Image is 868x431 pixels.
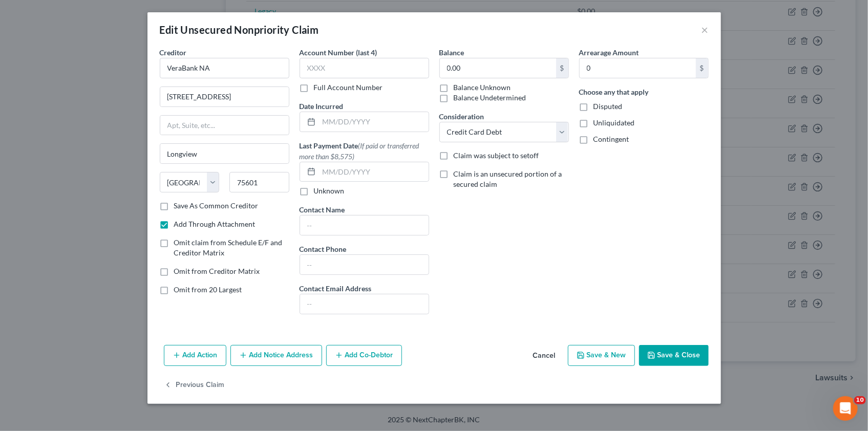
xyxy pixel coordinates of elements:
button: Save & Close [639,345,709,367]
div: $ [556,58,568,78]
label: Add Through Attachment [174,219,256,229]
input: -- [300,294,429,314]
label: Full Account Number [314,82,383,93]
label: Save As Common Creditor [174,201,259,211]
label: Contact Name [300,204,345,215]
input: 0.00 [440,58,556,78]
input: Enter city... [160,144,289,163]
label: Last Payment Date [300,140,429,162]
span: Claim is an unsecured portion of a secured claim [454,169,562,188]
div: $ [696,58,708,78]
span: Omit from 20 Largest [174,285,242,294]
span: Omit claim from Schedule E/F and Creditor Matrix [174,238,283,257]
input: Enter zip... [229,172,289,192]
span: Unliquidated [594,118,635,127]
iframe: Intercom live chat [833,396,858,421]
label: Arrearage Amount [579,47,639,58]
label: Account Number (last 4) [300,47,377,58]
button: Add Co-Debtor [326,345,402,367]
label: Balance Undetermined [454,93,526,103]
span: 10 [854,396,866,404]
button: Cancel [525,346,564,367]
span: Creditor [160,48,187,57]
label: Contact Phone [300,244,347,254]
input: 0.00 [580,58,696,78]
input: Apt, Suite, etc... [160,116,289,135]
input: Search creditor by name... [160,58,289,78]
label: Contact Email Address [300,283,372,294]
input: MM/DD/YYYY [319,162,429,182]
button: × [702,24,709,36]
label: Balance Unknown [454,82,511,93]
button: Add Action [164,345,226,367]
label: Unknown [314,186,345,196]
input: MM/DD/YYYY [319,112,429,132]
input: -- [300,255,429,274]
input: XXXX [300,58,429,78]
span: Claim was subject to setoff [454,151,539,160]
div: Edit Unsecured Nonpriority Claim [160,23,319,37]
button: Add Notice Address [230,345,322,367]
span: Contingent [594,135,629,143]
label: Choose any that apply [579,87,649,97]
label: Consideration [439,111,484,122]
span: Disputed [594,102,623,111]
span: Omit from Creditor Matrix [174,267,260,275]
input: -- [300,216,429,235]
button: Previous Claim [164,374,225,396]
input: Enter address... [160,87,289,106]
span: (If paid or transferred more than $8,575) [300,141,419,161]
label: Date Incurred [300,101,344,112]
button: Save & New [568,345,635,367]
label: Balance [439,47,464,58]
